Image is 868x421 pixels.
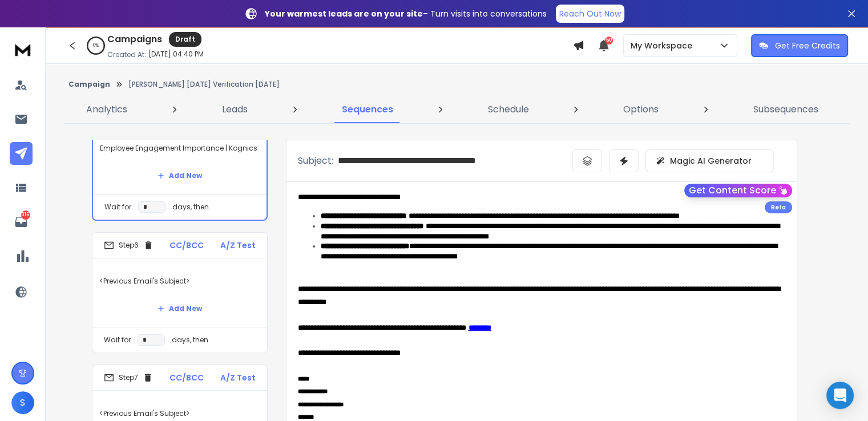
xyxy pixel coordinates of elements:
div: Beta [765,201,792,213]
p: Leads [222,103,248,116]
p: My Workspace [631,40,697,51]
p: Wait for [104,335,131,345]
p: 316 [21,211,30,220]
img: logo [11,39,34,60]
p: – Turn visits into conversations [265,8,547,19]
button: Get Free Credits [751,34,848,57]
button: Campaign [68,80,110,89]
p: Get Free Credits [775,40,840,51]
button: Add New [148,164,211,187]
div: Draft [169,32,201,47]
p: Magic AI Generator [670,155,752,167]
div: Step 7 [104,373,153,383]
p: CC/BCC [169,372,204,383]
a: Analytics [79,96,134,123]
p: Schedule [488,103,529,116]
li: Step5CC/BCCA/Z TestEmployee Engagement Importance | KognicsAdd NewWait fordays, then [92,99,268,221]
p: [DATE] 04:40 PM [148,50,204,59]
a: Leads [215,96,255,123]
strong: Your warmest leads are on your site [265,8,423,19]
a: Reach Out Now [556,5,624,23]
a: Subsequences [746,96,825,123]
p: Wait for [104,203,131,212]
p: A/Z Test [220,372,256,383]
p: <Previous Email's Subject> [99,265,260,297]
h1: Campaigns [107,33,162,46]
a: Sequences [335,96,400,123]
div: Step 6 [104,240,154,250]
p: Subsequences [753,103,818,116]
p: days, then [172,203,209,212]
p: 0 % [93,42,99,49]
p: Reach Out Now [559,8,621,19]
p: Analytics [86,103,127,116]
p: Sequences [342,103,393,116]
div: Open Intercom Messenger [826,382,854,409]
p: Employee Engagement Importance | Kognics [100,132,260,164]
li: Step6CC/BCCA/Z Test<Previous Email's Subject>Add NewWait fordays, then [92,232,268,353]
span: 50 [605,37,613,44]
button: S [11,391,34,414]
p: CC/BCC [169,240,204,251]
button: Get Content Score [684,184,792,197]
p: days, then [172,335,208,345]
button: Add New [148,297,211,320]
a: Options [616,96,665,123]
a: Schedule [481,96,536,123]
p: A/Z Test [220,240,256,251]
p: Subject: [298,154,333,168]
a: 316 [10,211,33,233]
p: [PERSON_NAME] [DATE] Verification [DATE] [128,80,280,89]
p: Created At: [107,50,146,59]
p: Options [623,103,659,116]
button: Magic AI Generator [645,149,774,172]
